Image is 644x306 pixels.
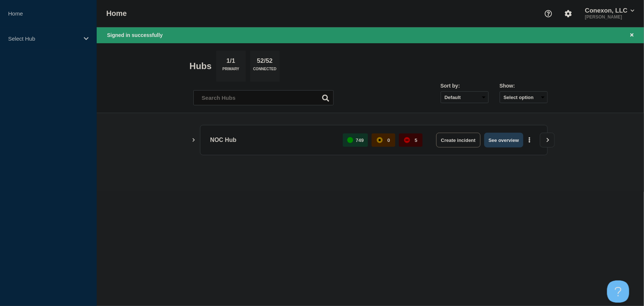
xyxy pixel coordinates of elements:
button: Conexon, LLC [583,7,636,14]
p: Connected [253,67,276,75]
p: Select Hub [8,35,79,42]
div: up [347,137,353,143]
div: affected [377,137,383,143]
h2: Hubs [190,61,212,71]
p: 1/1 [224,57,238,67]
p: 52/52 [254,57,276,67]
button: More actions [525,133,534,147]
p: 5 [415,137,417,143]
h1: Home [106,9,127,18]
button: Select option [500,91,548,103]
iframe: Help Scout Beacon - Open [607,280,629,303]
p: NOC Hub [210,133,335,147]
input: Search Hubs [193,90,334,105]
p: Primary [223,67,240,75]
button: See overview [484,133,523,147]
button: Account settings [561,6,576,21]
button: Show Connected Hubs [192,137,196,143]
button: Close banner [627,31,637,40]
button: Support [541,6,556,21]
div: Sort by: [441,83,489,89]
button: View [540,133,555,147]
div: Show: [500,83,548,89]
span: Signed in successfully [107,32,163,38]
p: 0 [388,137,390,143]
button: Create incident [436,133,481,147]
select: Sort by [441,91,489,103]
p: [PERSON_NAME] [583,14,636,20]
p: 749 [356,137,364,143]
div: down [404,137,410,143]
